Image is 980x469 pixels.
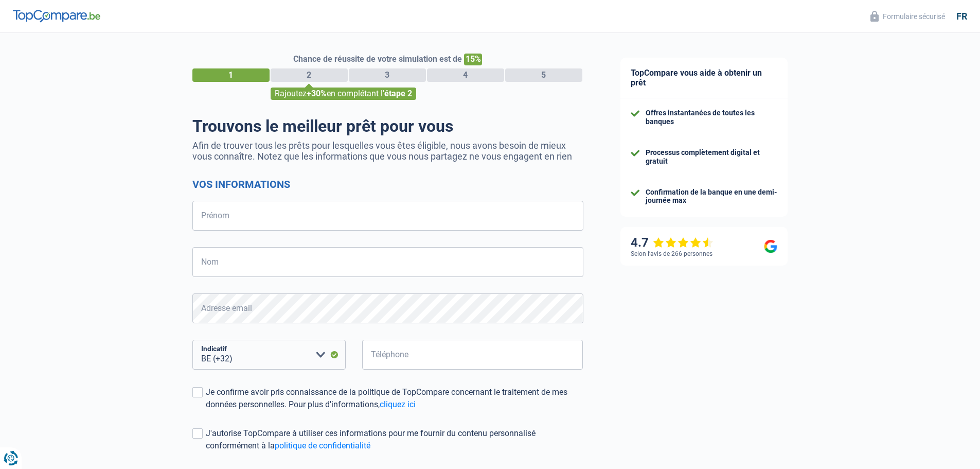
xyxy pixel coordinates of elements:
span: Chance de réussite de votre simulation est de [293,54,462,64]
div: Offres instantanées de toutes les banques [646,109,777,126]
span: 15% [464,54,482,65]
input: 401020304 [362,340,583,370]
a: cliquez ici [380,399,416,409]
div: TopCompare vous aide à obtenir un prêt [620,58,788,98]
div: 5 [505,68,582,82]
span: +30% [307,89,327,98]
button: Formulaire sécurisé [864,8,951,25]
div: Selon l’avis de 266 personnes [631,250,712,257]
div: Rajoutez en complétant l' [271,88,416,100]
img: TopCompare Logo [13,10,100,22]
div: 3 [349,68,426,82]
div: 4 [427,68,504,82]
h1: Trouvons le meilleur prêt pour vous [192,116,583,136]
a: politique de confidentialité [275,441,370,450]
div: J'autorise TopCompare à utiliser ces informations pour me fournir du contenu personnalisé conform... [206,427,583,452]
div: 2 [271,68,348,82]
div: fr [956,11,967,22]
div: Processus complètement digital et gratuit [646,148,777,166]
div: 1 [192,68,270,82]
span: étape 2 [384,89,412,98]
div: 4.7 [631,235,714,250]
div: Confirmation de la banque en une demi-journée max [646,188,777,205]
div: Je confirme avoir pris connaissance de la politique de TopCompare concernant le traitement de mes... [206,386,583,411]
h2: Vos informations [192,178,583,190]
p: Afin de trouver tous les prêts pour lesquelles vous êtes éligible, nous avons besoin de mieux vou... [192,140,583,162]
